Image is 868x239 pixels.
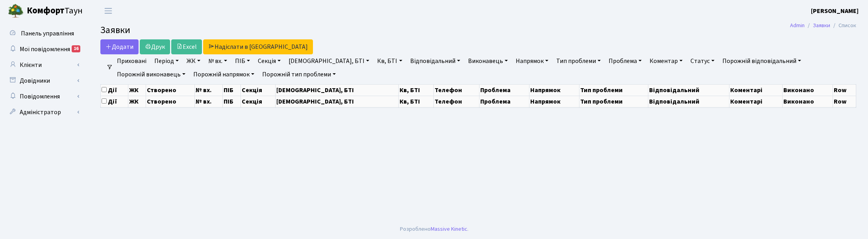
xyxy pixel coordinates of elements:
th: Напрямок [529,96,579,107]
th: ПІБ [222,96,241,107]
a: Напрямок [513,54,552,68]
a: Коментар [646,54,686,68]
a: Порожній відповідальний [719,54,804,68]
th: Виконано [782,96,833,107]
img: logo.png [8,3,24,19]
div: 16 [72,45,80,52]
th: Дії [101,84,128,96]
b: Комфорт [27,4,65,17]
a: Повідомлення [4,89,83,104]
a: Клієнти [4,57,83,73]
th: Кв, БТІ [399,96,433,107]
th: Row [833,96,856,107]
th: Відповідальний [648,96,729,107]
th: ЖК [128,84,146,96]
a: Приховані [114,54,150,68]
nav: breadcrumb [778,17,868,34]
th: ЖК [128,96,146,107]
th: Коментарі [729,96,782,107]
th: Телефон [433,84,479,96]
th: Тип проблеми [579,96,648,107]
th: ПІБ [222,84,241,96]
a: Надіслати в [GEOGRAPHIC_DATA] [203,39,313,54]
a: Панель управління [4,26,83,41]
a: Порожній тип проблеми [259,68,339,81]
a: Адміністратор [4,104,83,120]
a: Секція [255,54,284,68]
th: [DEMOGRAPHIC_DATA], БТІ [276,96,399,107]
th: Секція [241,96,276,107]
a: Кв, БТІ [374,54,405,68]
span: Панель управління [21,29,74,38]
a: ПІБ [232,54,253,68]
a: Період [151,54,182,68]
th: Створено [146,84,194,96]
th: Row [833,84,856,96]
th: Секція [241,84,276,96]
a: Довідники [4,73,83,89]
a: № вх. [205,54,230,68]
th: № вх. [194,96,222,107]
th: Телефон [433,96,479,107]
button: Переключити навігацію [98,4,118,17]
a: Виконавець [465,54,511,68]
th: Кв, БТІ [399,84,433,96]
a: Проблема [605,54,645,68]
th: Тип проблеми [579,84,648,96]
a: Порожній виконавець [114,68,189,81]
span: Додати [105,43,133,51]
a: Статус [687,54,718,68]
th: [DEMOGRAPHIC_DATA], БТІ [276,84,399,96]
a: Порожній напрямок [190,68,257,81]
li: Список [830,21,856,30]
a: Admin [790,21,805,30]
a: Заявки [813,21,830,30]
th: Проблема [479,84,529,96]
a: [PERSON_NAME] [811,6,859,16]
th: Напрямок [529,84,579,96]
span: Заявки [100,23,130,37]
a: [DEMOGRAPHIC_DATA], БТІ [285,54,372,68]
a: ЖК [183,54,204,68]
th: Коментарі [729,84,782,96]
th: № вх. [194,84,222,96]
span: Мої повідомлення [20,45,70,54]
a: Друк [140,39,170,54]
th: Відповідальний [648,84,729,96]
th: Створено [146,96,194,107]
a: Тип проблеми [553,54,604,68]
a: Додати [100,39,139,54]
a: Excel [171,39,202,54]
a: Massive Kinetic [431,225,467,233]
span: Таун [27,4,83,18]
a: Мої повідомлення16 [4,41,83,57]
th: Дії [101,96,128,107]
div: Розроблено . [400,225,468,233]
th: Виконано [782,84,833,96]
th: Проблема [479,96,529,107]
a: Відповідальний [407,54,463,68]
